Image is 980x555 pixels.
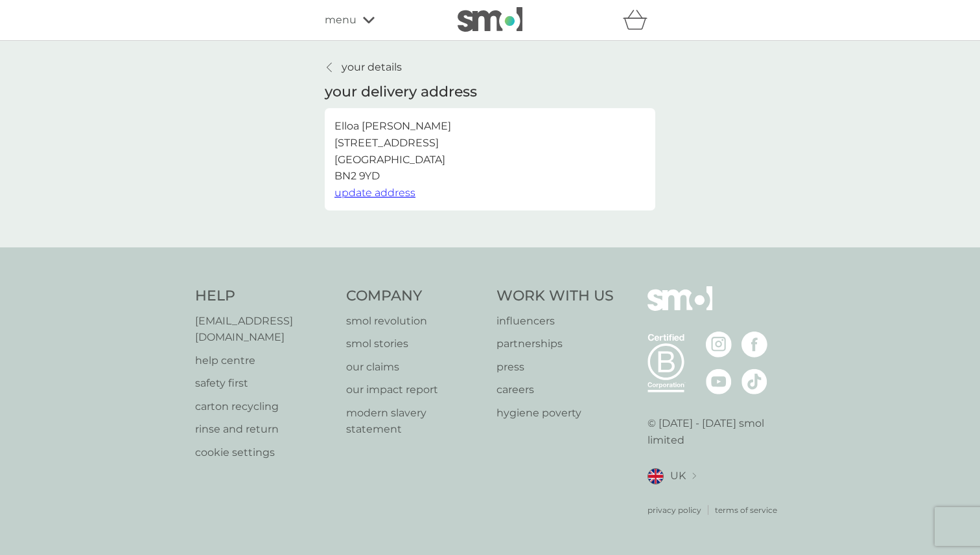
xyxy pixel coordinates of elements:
span: menu [325,12,356,28]
img: UK flag [647,468,664,484]
div: basket [623,7,655,33]
a: careers [496,381,614,398]
a: your details [325,59,402,76]
span: UK [670,468,686,484]
img: smol [647,286,712,330]
a: hygiene poverty [496,405,614,422]
a: our impact report [346,381,484,398]
a: carton recycling [195,398,333,415]
a: help centre [195,352,333,369]
img: visit the smol Tiktok page [741,368,767,394]
a: safety first [195,375,333,392]
a: modern slavery statement [346,405,484,438]
a: privacy policy [647,504,701,516]
a: terms of service [715,504,777,516]
img: smol [458,7,522,32]
a: influencers [496,313,614,330]
h4: Help [195,286,333,306]
a: partnerships [496,335,614,352]
img: visit the smol Instagram page [706,332,732,357]
a: cookie settings [195,444,333,461]
h4: Company [346,286,484,306]
img: select a new location [692,473,696,480]
p: Elloa [PERSON_NAME] [STREET_ADDRESS] [GEOGRAPHIC_DATA] BN2 9YD [334,118,451,184]
p: your details [342,59,402,76]
a: [EMAIL_ADDRESS][DOMAIN_NAME] [195,313,333,346]
button: update address [334,185,415,201]
img: visit the smol Facebook page [741,332,767,357]
a: smol stories [346,335,484,352]
h1: your delivery address [325,82,477,102]
img: visit the smol Youtube page [706,368,732,394]
span: update address [334,187,415,199]
h4: Work With Us [496,286,614,306]
p: © [DATE] - [DATE] smol limited [647,415,786,448]
a: rinse and return [195,421,333,438]
a: smol revolution [346,313,484,330]
a: our claims [346,359,484,376]
a: press [496,359,614,376]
